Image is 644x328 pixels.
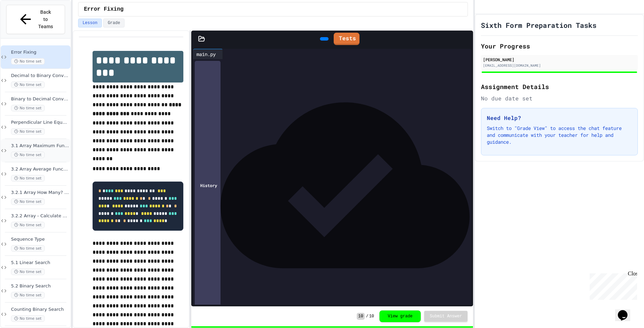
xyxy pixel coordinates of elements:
[11,283,69,289] span: 5.2 Binary Search
[615,300,637,321] iframe: chat widget
[11,315,45,322] span: No time set
[11,143,69,149] span: 3.1 Array Maximum Function
[11,50,69,55] span: Error Fixing
[379,310,421,322] button: View grade
[11,292,45,298] span: No time set
[483,63,636,68] div: [EMAIL_ADDRESS][DOMAIN_NAME]
[11,198,45,205] span: No time set
[11,128,45,135] span: No time set
[11,166,69,172] span: 3.2 Array Average Function
[334,33,359,45] a: Tests
[369,314,374,319] span: 10
[11,260,69,266] span: 5.1 Linear Search
[11,105,45,111] span: No time set
[11,152,45,158] span: No time set
[483,56,636,63] div: [PERSON_NAME]
[11,175,45,182] span: No time set
[193,49,223,59] div: main.py
[11,245,45,252] span: No time set
[78,19,102,28] button: Lesson
[11,222,45,228] span: No time set
[11,237,69,242] span: Sequence Type
[366,314,368,319] span: /
[193,51,219,58] div: main.py
[357,313,364,320] span: 10
[481,82,638,91] h2: Assignment Details
[11,190,69,196] span: 3.2.1 Array How Many? Function
[487,125,632,145] p: Switch to "Grade View" to access the chat feature and communicate with your teacher for help and ...
[487,114,632,122] h3: Need Help?
[11,96,69,102] span: Binary to Decimal Conversion
[430,314,462,319] span: Submit Answer
[11,269,45,275] span: No time set
[11,58,45,65] span: No time set
[587,271,637,300] iframe: chat widget
[11,120,69,125] span: Perpendicular Line Equation
[481,94,638,102] div: No due date set
[84,5,124,13] span: Error Fixing
[195,61,221,310] div: History
[11,213,69,219] span: 3.2.2 Array - Calculate MODE Function
[3,3,47,44] div: Chat with us now!Close
[11,307,69,313] span: Counting Binary Search
[481,41,638,51] h2: Your Progress
[424,311,468,322] button: Submit Answer
[11,81,45,88] span: No time set
[11,73,69,79] span: Decimal to Binary Conversion
[37,9,54,30] span: Back to Teams
[6,5,65,34] button: Back to Teams
[481,20,597,30] h1: Sixth Form Preparation Tasks
[103,19,125,28] button: Grade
